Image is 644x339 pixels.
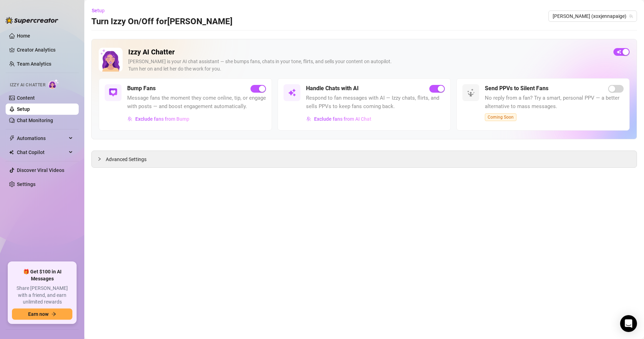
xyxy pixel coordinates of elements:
[91,16,233,27] h3: Turn Izzy On/Off for [PERSON_NAME]
[12,285,72,306] span: Share [PERSON_NAME] with a friend, and earn unlimited rewards
[109,88,117,97] img: svg%3e
[17,61,51,67] a: Team Analytics
[553,11,633,21] span: Jenna (xoxjennapaige)
[17,33,30,39] a: Home
[17,95,35,101] a: Content
[128,117,132,121] img: svg%3e
[17,106,30,112] a: Setup
[128,48,608,56] h2: Izzy AI Chatter
[485,113,516,121] span: Coming Soon
[12,268,72,282] span: 🎁 Get $100 in AI Messages
[17,44,73,55] a: Creator Analytics
[17,181,35,187] a: Settings
[97,155,106,163] div: collapsed
[485,94,624,111] span: No reply from a fan? Try a smart, personal PPV — a better alternative to mass messages.
[97,157,102,161] span: collapsed
[288,88,296,97] img: svg%3e
[9,150,14,155] img: Chat Copilot
[28,311,48,317] span: Earn now
[306,94,445,111] span: Respond to fan messages with AI — Izzy chats, flirts, and sells PPVs to keep fans coming back.
[12,308,72,320] button: Earn nowarrow-right
[91,5,110,16] button: Setup
[306,113,372,125] button: Exclude fans from AI Chat
[629,14,633,18] span: team
[17,118,53,123] a: Chat Monitoring
[127,84,156,93] h5: Bump Fans
[99,48,123,72] img: Izzy AI Chatter
[9,135,15,141] span: thunderbolt
[10,82,45,88] span: Izzy AI Chatter
[485,84,548,93] h5: Send PPVs to Silent Fans
[6,17,58,24] img: logo-BBDzfeDw.svg
[17,133,67,144] span: Automations
[127,94,266,111] span: Message fans the moment they come online, tip, or engage with posts — and boost engagement automa...
[314,116,371,122] span: Exclude fans from AI Chat
[127,113,190,125] button: Exclude fans from Bump
[135,116,189,122] span: Exclude fans from Bump
[17,147,67,158] span: Chat Copilot
[306,117,311,121] img: svg%3e
[17,167,64,173] a: Discover Viral Videos
[92,8,105,13] span: Setup
[48,79,59,89] img: AI Chatter
[51,312,56,317] span: arrow-right
[467,88,475,97] img: svg%3e
[128,58,608,73] div: [PERSON_NAME] is your AI chat assistant — she bumps fans, chats in your tone, flirts, and sells y...
[106,155,147,163] span: Advanced Settings
[306,84,359,93] h5: Handle Chats with AI
[620,315,637,332] div: Open Intercom Messenger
